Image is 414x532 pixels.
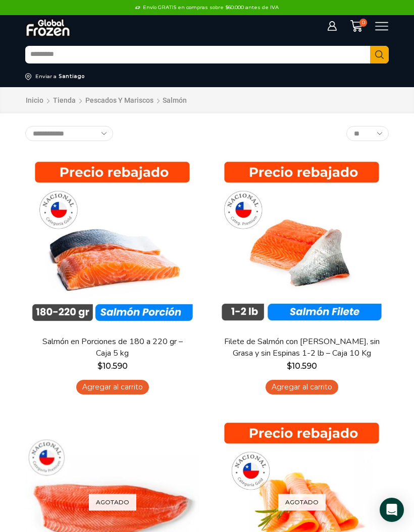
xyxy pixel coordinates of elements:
div: Enviar a [35,73,57,80]
a: 0 [345,20,367,32]
p: Agotado [278,494,326,511]
div: Open Intercom Messenger [380,498,404,522]
img: address-field-icon.svg [25,73,35,80]
a: Filete de Salmón con [PERSON_NAME], sin Grasa y sin Espinas 1-2 lb – Caja 10 Kg [223,336,380,359]
a: Agregar al carrito: “Filete de Salmón con Piel, sin Grasa y sin Espinas 1-2 lb – Caja 10 Kg” [266,380,338,394]
a: Salmón en Porciones de 180 a 220 gr – Caja 5 kg [34,336,191,359]
bdi: 10.590 [97,361,128,371]
nav: Breadcrumb [25,95,187,106]
a: Tienda [53,95,76,105]
bdi: 10.590 [287,361,317,371]
div: Santiago [59,73,85,80]
a: Inicio [25,95,44,105]
h1: Salmón [163,96,187,105]
span: 0 [359,19,368,27]
p: Agotado [89,494,136,511]
select: Pedido de la tienda [25,126,113,141]
span: $ [287,361,292,371]
a: Agregar al carrito: “Salmón en Porciones de 180 a 220 gr - Caja 5 kg” [76,380,149,394]
span: $ [97,361,102,371]
a: Pescados y Mariscos [85,95,154,105]
button: Search button [370,46,389,63]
